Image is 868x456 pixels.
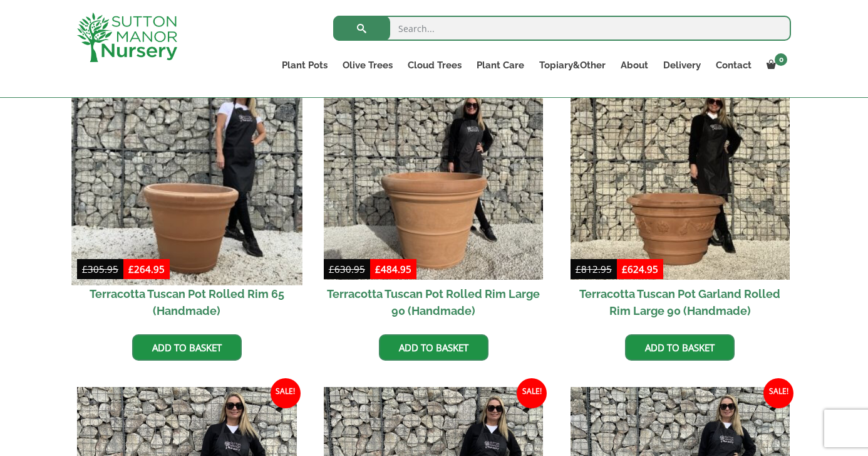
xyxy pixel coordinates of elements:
a: Sale! Terracotta Tuscan Pot Garland Rolled Rim Large 90 (Handmade) [571,60,790,325]
a: 0 [759,56,791,74]
a: Delivery [656,56,708,74]
h2: Terracotta Tuscan Pot Garland Rolled Rim Large 90 (Handmade) [571,280,790,325]
span: Sale! [763,378,793,408]
a: Plant Pots [274,56,335,74]
a: Contact [708,56,759,74]
bdi: 812.95 [576,263,612,275]
a: Add to basket: “Terracotta Tuscan Pot Rolled Rim 65 (Handmade)” [132,334,242,361]
a: Add to basket: “Terracotta Tuscan Pot Rolled Rim Large 90 (Handmade)” [379,334,488,361]
span: £ [82,263,88,275]
img: Terracotta Tuscan Pot Rolled Rim 65 (Handmade) [71,54,302,285]
span: Sale! [517,378,547,408]
bdi: 264.95 [128,263,165,275]
a: Plant Care [469,56,532,74]
a: Topiary&Other [532,56,613,74]
span: £ [576,263,581,275]
span: £ [128,263,134,275]
bdi: 624.95 [622,263,658,275]
img: Terracotta Tuscan Pot Garland Rolled Rim Large 90 (Handmade) [571,60,790,280]
a: Sale! Terracotta Tuscan Pot Rolled Rim 65 (Handmade) [77,60,297,325]
a: Cloud Trees [400,56,469,74]
a: Sale! Terracotta Tuscan Pot Rolled Rim Large 90 (Handmade) [324,60,544,325]
img: logo [77,13,177,62]
a: Add to basket: “Terracotta Tuscan Pot Garland Rolled Rim Large 90 (Handmade)” [625,334,735,361]
input: Search... [333,16,791,41]
span: £ [329,263,334,275]
bdi: 305.95 [82,263,118,275]
a: Olive Trees [335,56,400,74]
img: Terracotta Tuscan Pot Rolled Rim Large 90 (Handmade) [324,60,544,280]
h2: Terracotta Tuscan Pot Rolled Rim 65 (Handmade) [77,280,297,325]
bdi: 484.95 [375,263,411,275]
span: 0 [775,53,787,66]
bdi: 630.95 [329,263,365,275]
span: £ [375,263,381,275]
h2: Terracotta Tuscan Pot Rolled Rim Large 90 (Handmade) [324,280,544,325]
span: Sale! [271,378,301,408]
span: £ [622,263,628,275]
a: About [613,56,656,74]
